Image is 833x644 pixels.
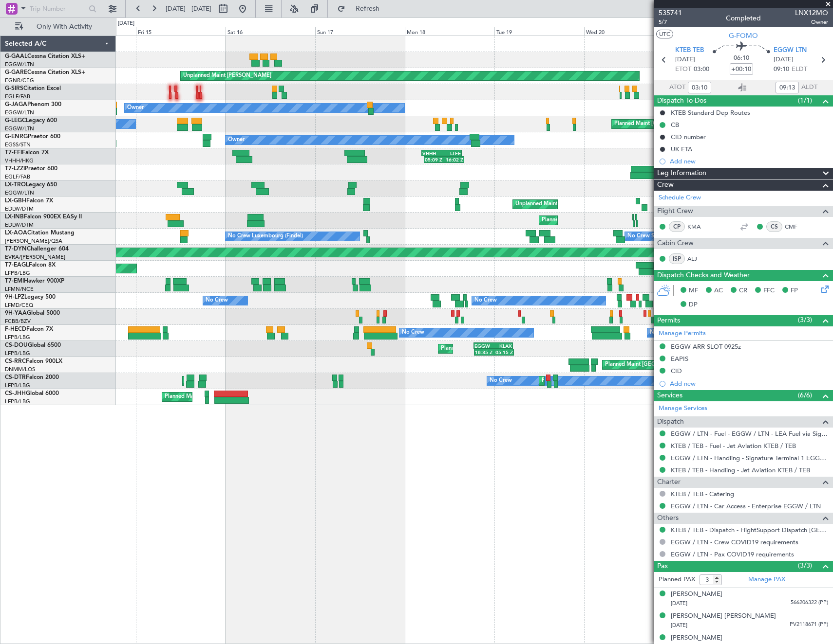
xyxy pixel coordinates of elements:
[542,374,591,388] div: Planned Maint Sofia
[798,390,812,400] span: (6/6)
[5,262,56,268] a: T7-EAGLFalcon 8X
[425,157,444,162] div: 05:09 Z
[5,391,59,396] a: CS-JHHGlobal 6000
[5,70,85,75] a: G-GARECessna Citation XLS+
[136,27,226,36] div: Fri 15
[714,286,723,296] span: AC
[671,502,821,510] a: EGGW / LTN - Car Access - Enterprise EGGW / LTN
[671,590,722,599] div: [PERSON_NAME]
[493,343,511,349] div: KLAX
[671,145,692,153] div: UK ETA
[798,560,812,571] span: (3/3)
[584,27,674,36] div: Wed 20
[671,622,687,629] span: [DATE]
[5,246,27,252] span: T7-DYN
[657,477,681,488] span: Charter
[5,294,24,300] span: 9H-LPZ
[689,286,698,296] span: MF
[422,150,442,156] div: VHHH
[228,133,245,147] div: Owner
[5,310,27,316] span: 9H-YAA
[671,600,687,607] span: [DATE]
[5,86,23,91] span: G-SIRS
[315,27,405,36] div: Sun 17
[729,31,758,41] span: G-FOMO
[671,121,679,129] div: CB
[494,27,584,36] div: Tue 19
[694,65,709,74] span: 03:00
[5,102,27,107] span: G-JAGA
[5,166,25,172] span: T7-LZZI
[444,157,463,162] div: 16:02 Z
[118,19,134,28] div: [DATE]
[671,342,741,351] div: EGGW ARR SLOT 0925z
[5,310,60,316] a: 9H-YAAGlobal 5000
[614,117,768,131] div: Planned Maint [GEOGRAPHIC_DATA] ([GEOGRAPHIC_DATA])
[670,379,828,388] div: Add new
[441,341,594,356] div: Planned Maint [GEOGRAPHIC_DATA] ([GEOGRAPHIC_DATA])
[5,375,26,380] span: CS-DTR
[5,134,28,140] span: G-ENRG
[657,206,693,217] span: Flight Crew
[675,55,695,65] span: [DATE]
[791,286,798,296] span: FP
[669,221,685,232] div: CP
[165,390,318,404] div: Planned Maint [GEOGRAPHIC_DATA] ([GEOGRAPHIC_DATA])
[657,390,682,401] span: Services
[5,382,30,389] a: LFPB/LBG
[5,150,22,156] span: T7-FFI
[166,4,211,13] span: [DATE] - [DATE]
[5,109,34,116] a: EGGW/LTN
[671,490,734,498] a: KTEB / TEB - Catering
[774,46,807,55] span: EGGW LTN
[5,157,34,164] a: VHHH/HKG
[5,54,85,59] a: G-GAALCessna Citation XLS+
[659,575,695,585] label: Planned PAX
[798,95,812,106] span: (1/1)
[801,83,817,92] span: ALDT
[671,367,682,375] div: CID
[5,398,30,405] a: LFPB/LBG
[671,611,776,621] div: [PERSON_NAME] [PERSON_NAME]
[5,150,49,156] a: T7-FFIFalcon 7X
[671,633,722,643] div: [PERSON_NAME]
[5,221,34,229] a: EDLW/DTM
[659,404,707,413] a: Manage Services
[671,538,798,546] a: EGGW / LTN - Crew COVID19 requirements
[5,334,30,341] a: LFPB/LBG
[657,561,668,572] span: Pax
[5,77,34,84] a: EGNR/CEG
[657,95,706,107] span: Dispatch To-Dos
[763,286,775,296] span: FFC
[795,18,828,26] span: Owner
[5,198,26,204] span: LX-GBH
[5,214,24,220] span: LX-INB
[5,286,34,293] a: LFMN/NCE
[542,213,622,228] div: Planned Maint Geneva (Cointrin)
[5,391,26,396] span: CS-JHH
[687,222,709,231] a: KMA
[490,374,512,388] div: No Crew
[657,179,674,191] span: Crew
[228,229,303,244] div: No Crew Luxembourg (Findel)
[347,5,388,12] span: Refresh
[659,18,682,26] span: 5/7
[127,101,144,115] div: Owner
[183,69,271,83] div: Unplanned Maint [PERSON_NAME]
[5,118,57,124] a: G-LEGCLegacy 600
[671,550,794,558] a: EGGW / LTN - Pax COVID19 requirements
[675,65,691,74] span: ETOT
[671,133,706,141] div: CID number
[657,315,680,326] span: Permits
[605,358,758,372] div: Planned Maint [GEOGRAPHIC_DATA] ([GEOGRAPHIC_DATA])
[402,325,424,340] div: No Crew
[5,166,57,172] a: T7-LZZIPraetor 600
[5,230,75,236] a: LX-AOACitation Mustang
[659,193,701,203] a: Schedule Crew
[689,300,698,310] span: DP
[5,350,30,357] a: LFPB/LBG
[5,358,26,364] span: CS-RRC
[657,416,684,428] span: Dispatch
[5,134,60,140] a: G-ENRGPraetor 600
[5,93,30,100] a: EGLF/FAB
